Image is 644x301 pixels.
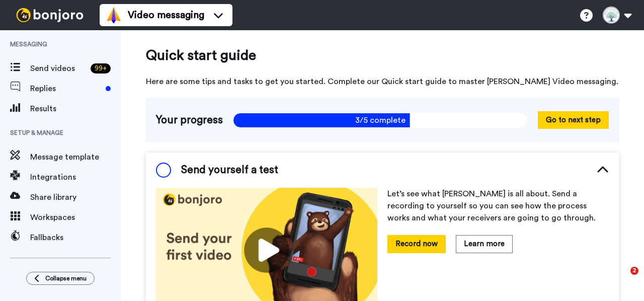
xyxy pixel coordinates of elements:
[45,274,87,282] span: Collapse menu
[456,235,513,253] button: Learn more
[30,62,87,74] span: Send videos
[146,76,619,88] span: Here are some tips and tasks to get you started. Complete our Quick start guide to master [PERSON...
[146,45,619,65] span: Quick start guide
[538,111,609,129] button: Go to next step
[26,272,95,285] button: Collapse menu
[181,163,278,178] span: Send yourself a test
[30,171,121,183] span: Integrations
[30,103,121,115] span: Results
[30,232,121,244] span: Fallbacks
[387,235,446,253] button: Record now
[30,151,121,163] span: Message template
[30,83,102,95] span: Replies
[128,8,204,22] span: Video messaging
[630,267,638,275] span: 2
[233,113,528,128] span: 3/5 complete
[106,7,122,23] img: vm-color.svg
[387,188,609,224] p: Let’s see what [PERSON_NAME] is all about. Send a recording to yourself so you can see how the pr...
[12,8,88,22] img: bj-logo-header-white.svg
[156,113,223,128] span: Your progress
[91,63,111,73] div: 99 +
[30,211,121,223] span: Workspaces
[610,267,634,291] iframe: Intercom live chat
[30,191,121,203] span: Share library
